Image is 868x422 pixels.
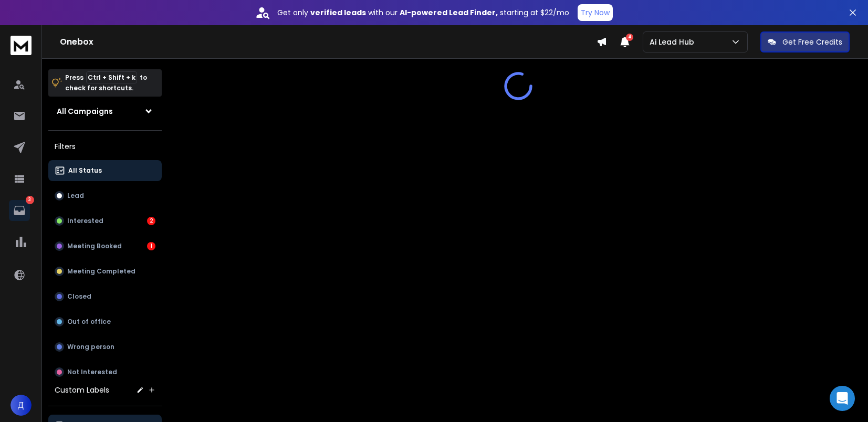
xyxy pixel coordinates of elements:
[67,343,114,351] p: Wrong person
[9,200,30,221] a: 3
[581,7,610,18] p: Try Now
[48,210,162,231] button: Interested2
[67,242,122,250] p: Meeting Booked
[147,242,155,250] div: 1
[48,261,162,282] button: Meeting Completed
[48,286,162,307] button: Closed
[782,37,842,47] p: Get Free Credits
[760,31,850,52] button: Get Free Credits
[86,71,137,83] span: Ctrl + Shift + k
[578,4,613,21] button: Try Now
[67,368,117,376] p: Not Interested
[67,217,103,225] p: Interested
[57,106,113,117] h1: All Campaigns
[48,336,162,357] button: Wrong person
[650,37,698,47] p: Ai Lead Hub
[65,72,147,93] p: Press to check for shortcuts.
[67,267,135,276] p: Meeting Completed
[48,160,162,181] button: All Status
[26,196,34,204] p: 3
[11,395,32,416] button: Д
[147,217,155,225] div: 2
[67,192,84,200] p: Lead
[48,362,162,383] button: Not Interested
[277,7,569,18] p: Get only with our starting at $22/mo
[48,139,162,154] h3: Filters
[310,7,366,18] strong: verified leads
[400,7,498,18] strong: AI-powered Lead Finder,
[11,36,32,55] img: logo
[67,292,91,301] p: Closed
[55,385,109,395] h3: Custom Labels
[60,36,597,48] h1: Onebox
[48,236,162,257] button: Meeting Booked1
[68,166,102,175] p: All Status
[626,34,633,41] span: 4
[48,185,162,206] button: Lead
[48,101,162,122] button: All Campaigns
[48,311,162,332] button: Out of office
[67,318,111,326] p: Out of office
[830,386,855,411] div: Open Intercom Messenger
